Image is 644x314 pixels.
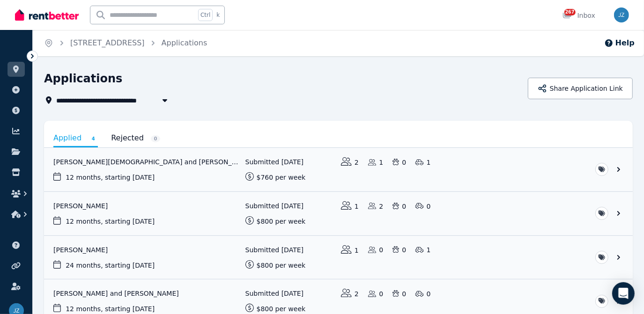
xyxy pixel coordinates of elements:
[614,7,629,22] img: Jenny Zheng
[33,30,218,56] nav: Breadcrumb
[15,8,79,22] img: RentBetter
[563,11,595,20] div: Inbox
[564,9,576,15] span: 267
[151,135,160,142] span: 0
[44,236,633,279] a: View application: Anton Bollen
[162,38,207,47] a: Applications
[216,11,220,19] span: k
[198,9,213,21] span: Ctrl
[111,130,160,146] a: Rejected
[44,192,633,235] a: View application: Wen Loong Tan
[89,135,98,142] span: 4
[528,78,633,99] button: Share Application Link
[604,37,635,49] button: Help
[44,71,122,86] h1: Applications
[70,38,145,47] a: [STREET_ADDRESS]
[612,282,635,305] div: Open Intercom Messenger
[44,148,633,191] a: View application: Namrata Jain and Pranam Jain
[53,130,98,147] a: Applied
